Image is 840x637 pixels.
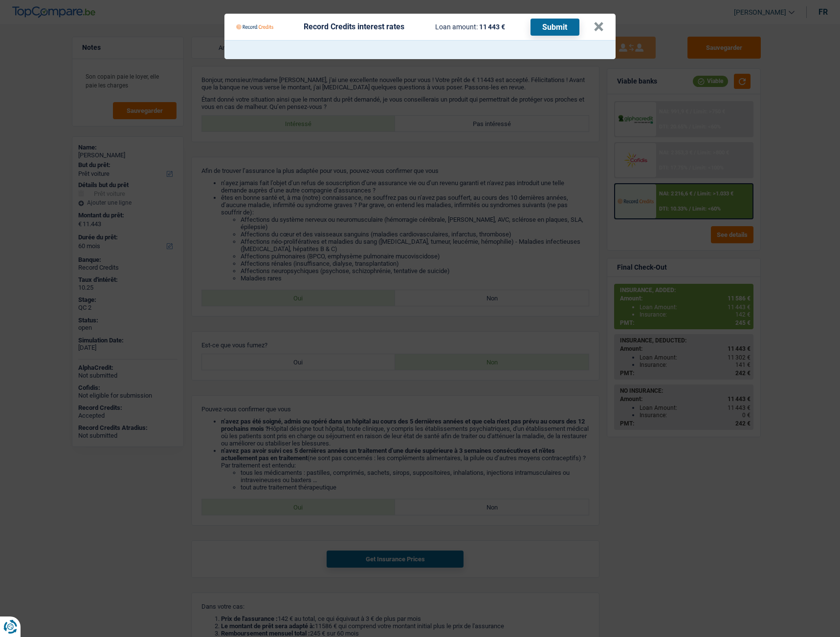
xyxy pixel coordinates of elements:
[304,23,404,31] div: Record Credits interest rates
[531,19,579,36] button: Submit
[479,23,505,31] span: 11 443 €
[594,22,604,32] button: ×
[435,23,478,31] span: Loan amount:
[236,18,273,36] img: Record Credits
